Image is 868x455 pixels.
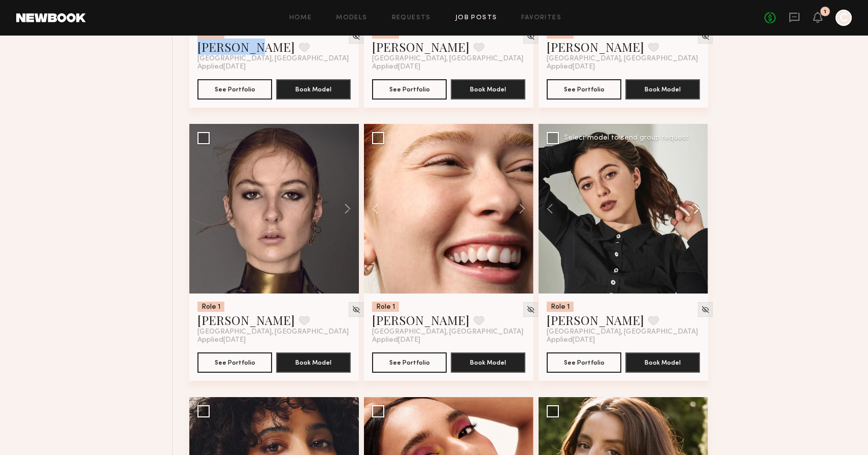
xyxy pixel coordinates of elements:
[372,352,447,373] button: See Portfolio
[701,32,710,41] img: Unhide Model
[372,79,447,100] button: See Portfolio
[372,39,470,55] a: [PERSON_NAME]
[451,352,525,373] button: Book Model
[701,305,710,314] img: Unhide Model
[547,55,698,63] span: [GEOGRAPHIC_DATA], [GEOGRAPHIC_DATA]
[547,336,700,344] div: Applied [DATE]
[352,32,360,41] img: Unhide Model
[451,79,525,100] button: Book Model
[372,55,523,63] span: [GEOGRAPHIC_DATA], [GEOGRAPHIC_DATA]
[197,39,295,55] a: [PERSON_NAME]
[372,328,523,336] span: [GEOGRAPHIC_DATA], [GEOGRAPHIC_DATA]
[372,336,525,344] div: Applied [DATE]
[276,84,351,93] a: Book Model
[547,39,644,55] a: [PERSON_NAME]
[372,63,525,71] div: Applied [DATE]
[625,357,700,366] a: Book Model
[197,352,272,373] button: See Portfolio
[836,10,852,26] a: C
[197,63,351,71] div: Applied [DATE]
[197,336,351,344] div: Applied [DATE]
[197,55,349,63] span: [GEOGRAPHIC_DATA], [GEOGRAPHIC_DATA]
[276,352,351,373] button: Book Model
[564,135,689,142] div: Select model to send group request
[625,84,700,93] a: Book Model
[824,9,826,15] div: 1
[526,305,535,314] img: Unhide Model
[547,302,574,312] div: Role 1
[455,15,497,21] a: Job Posts
[521,15,561,21] a: Favorites
[451,84,525,93] a: Book Model
[625,352,700,373] button: Book Model
[547,352,621,373] button: See Portfolio
[451,357,525,366] a: Book Model
[547,63,700,71] div: Applied [DATE]
[197,328,349,336] span: [GEOGRAPHIC_DATA], [GEOGRAPHIC_DATA]
[526,32,535,41] img: Unhide Model
[336,15,367,21] a: Models
[276,79,351,100] button: Book Model
[197,302,224,312] div: Role 1
[547,328,698,336] span: [GEOGRAPHIC_DATA], [GEOGRAPHIC_DATA]
[372,312,470,328] a: [PERSON_NAME]
[625,79,700,100] button: Book Model
[392,15,431,21] a: Requests
[547,79,621,100] button: See Portfolio
[197,79,272,100] button: See Portfolio
[547,312,644,328] a: [PERSON_NAME]
[197,312,295,328] a: [PERSON_NAME]
[372,302,399,312] div: Role 1
[276,357,351,366] a: Book Model
[289,15,312,21] a: Home
[352,305,360,314] img: Unhide Model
